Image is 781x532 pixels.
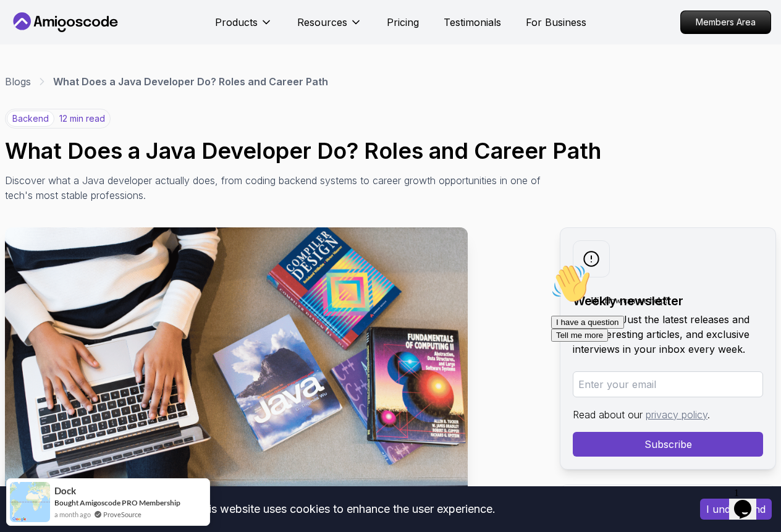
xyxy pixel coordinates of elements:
[5,74,31,89] a: Blogs
[215,15,272,40] button: Products
[387,15,419,30] a: Pricing
[54,509,91,520] span: a month ago
[297,15,362,40] button: Resources
[546,259,769,476] iframe: chat widget
[54,498,78,507] span: Bought
[7,111,54,127] p: backend
[681,11,770,33] p: Members Area
[729,483,769,520] iframe: chat widget
[80,498,180,507] a: Amigoscode PRO Membership
[103,509,141,520] a: ProveSource
[10,482,50,522] img: provesource social proof notification image
[9,496,682,523] div: This website uses cookies to enhance the user experience.
[700,499,772,520] button: Accept cookies
[5,37,122,46] span: Hi! How can we help?
[297,15,347,30] p: Resources
[5,173,559,203] p: Discover what a Java developer actually does, from coding backend systems to career growth opport...
[5,5,44,44] img: :wave:
[5,70,62,83] button: Tell me more
[215,15,258,30] p: Products
[53,74,328,89] p: What Does a Java Developer Do? Roles and Career Path
[59,112,105,125] p: 12 min read
[444,15,501,30] a: Testimonials
[5,227,468,505] img: What Does a Java Developer Do? Roles and Career Path thumbnail
[5,5,227,83] div: 👋Hi! How can we help?I have a questionTell me more
[5,57,78,70] button: I have a question
[680,11,771,34] a: Members Area
[526,15,586,30] a: For Business
[54,486,76,496] span: Dock
[5,138,776,163] h1: What Does a Java Developer Do? Roles and Career Path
